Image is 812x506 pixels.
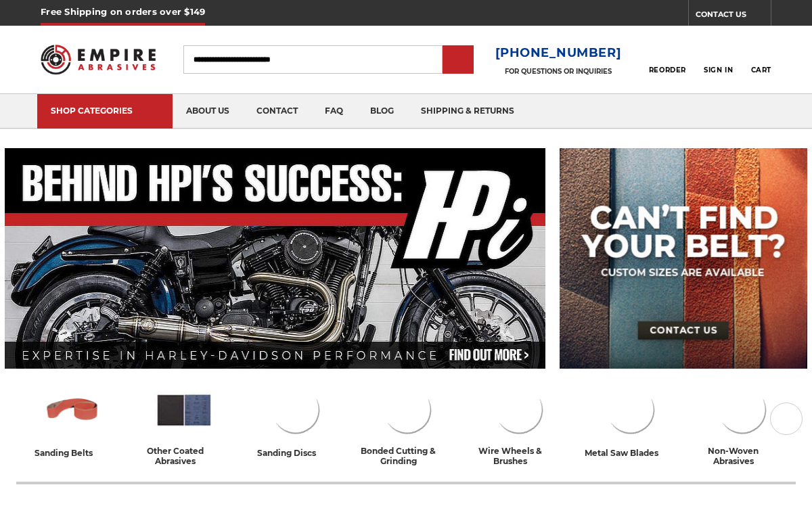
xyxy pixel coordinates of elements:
div: non-woven abrasives [692,446,792,466]
div: bonded cutting & grinding [357,446,457,466]
p: FOR QUESTIONS OR INQUIRIES [495,67,622,76]
a: CONTACT US [696,7,771,26]
a: non-woven abrasives [692,381,792,466]
img: Bonded Cutting & Grinding [378,381,437,439]
a: other coated abrasives [133,381,234,466]
img: Other Coated Abrasives [154,381,214,439]
a: about us [173,94,243,129]
a: sanding belts [22,381,122,460]
img: Sanding Belts [43,381,102,439]
a: blog [357,94,407,129]
div: sanding belts [35,446,110,460]
img: Banner for an interview featuring Horsepower Inc who makes Harley performance upgrades featured o... [5,148,546,369]
a: contact [243,94,311,129]
a: bonded cutting & grinding [357,381,457,466]
span: Cart [751,66,771,74]
a: sanding discs [245,381,346,460]
img: Wire Wheels & Brushes [489,381,549,439]
a: [PHONE_NUMBER] [495,43,622,63]
a: wire wheels & brushes [468,381,569,466]
button: Next [770,402,803,435]
div: metal saw blades [585,446,676,460]
div: wire wheels & brushes [468,446,569,466]
img: Non-woven Abrasives [713,381,772,439]
img: Sanding Discs [266,381,325,439]
img: Empire Abrasives [41,37,156,82]
a: Reorder [649,45,686,74]
span: Reorder [649,66,686,74]
div: sanding discs [257,446,334,460]
a: Cart [751,45,771,74]
span: Sign In [704,66,733,74]
input: Submit [445,47,472,74]
div: SHOP CATEGORIES [51,106,159,116]
img: Metal Saw Blades [601,381,660,439]
a: faq [311,94,357,129]
img: promo banner for custom belts. [560,148,807,369]
a: shipping & returns [407,94,528,129]
div: other coated abrasives [133,446,234,466]
a: metal saw blades [580,381,681,460]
